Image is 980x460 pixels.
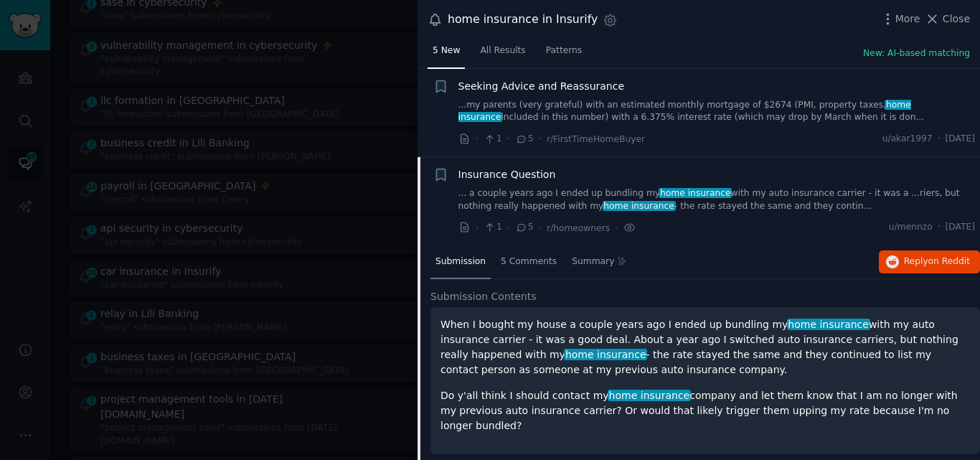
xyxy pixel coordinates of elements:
a: All Results [475,39,530,69]
button: More [880,11,920,27]
span: home insurance [787,319,870,330]
span: Summary [572,255,614,268]
a: Patterns [541,39,587,69]
span: home insurance [608,390,691,401]
button: New: AI-based matching [863,47,970,60]
span: Patterns [546,44,582,57]
button: Replyon Reddit [879,250,980,273]
span: · [476,220,479,235]
span: Close [943,11,970,27]
span: home insurance [564,349,647,360]
a: 5 New [428,39,465,69]
a: ...my parents (very grateful) with an estimated monthly mortgage of $2674 (PMI, property taxes,ho... [458,99,976,124]
span: · [938,133,941,146]
a: Seeking Advice and Reassurance [458,79,625,94]
span: 5 Comments [501,255,557,268]
p: When I bought my house a couple years ago I ended up bundling my with my auto insurance carrier -... [440,317,970,377]
span: [DATE] [946,221,975,234]
span: [DATE] [946,133,975,146]
p: Do y'all think I should contact my company and let them know that I am no longer with my previous... [440,388,970,433]
span: · [507,131,510,146]
span: Submission Contents [430,289,537,304]
span: u/mennzo [889,221,933,234]
span: home insurance [659,188,732,198]
span: All Results [480,44,525,57]
div: home insurance in Insurify [448,11,598,29]
span: · [539,220,542,235]
span: · [615,220,618,235]
span: · [539,131,542,146]
span: Reply [904,255,970,268]
span: · [476,131,479,146]
span: r/homeowners [547,223,610,233]
span: on Reddit [928,256,970,266]
span: u/akar1997 [882,133,933,146]
a: ... a couple years ago I ended up bundling myhome insurancewith my auto insurance carrier - it wa... [458,187,976,212]
a: Insurance Question [458,167,556,182]
span: 5 [515,133,533,146]
span: home insurance [603,201,676,211]
span: Submission [435,255,486,268]
span: · [938,221,941,234]
span: 1 [484,221,501,234]
button: Close [925,11,970,27]
span: 5 New [433,44,460,57]
span: r/FirstTimeHomeBuyer [547,134,645,144]
span: More [895,11,920,27]
span: · [507,220,510,235]
span: 1 [484,133,501,146]
span: 5 [515,221,533,234]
